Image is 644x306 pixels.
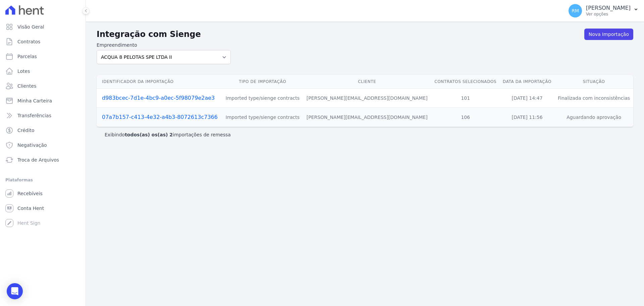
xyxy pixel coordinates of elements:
[222,89,303,108] td: Imported type/sienge contracts
[17,190,43,197] span: Recebíveis
[3,187,83,200] a: Recebíveis
[17,83,36,89] span: Clientes
[586,5,631,11] p: [PERSON_NAME]
[17,38,40,45] span: Contratos
[500,89,554,108] td: [DATE] 14:47
[3,20,83,34] a: Visão Geral
[17,157,59,163] span: Troca de Arquivos
[17,68,30,75] span: Lotes
[17,205,44,212] span: Conta Hent
[303,75,431,89] th: Cliente
[17,142,47,148] span: Negativação
[303,89,431,108] td: [PERSON_NAME][EMAIL_ADDRESS][DOMAIN_NAME]
[3,109,83,122] a: Transferências
[554,89,633,108] td: Finalizada com inconsistências
[97,28,584,40] h2: Integração com Sienge
[3,79,83,93] a: Clientes
[7,283,23,299] div: Open Intercom Messenger
[102,95,215,101] a: d983bcec-7d1e-4bc9-a0ec-5f98079e2ae3
[105,131,231,138] p: Exibindo importações de remessa
[3,124,83,137] a: Crédito
[97,75,222,89] th: Identificador da Importação
[3,35,83,48] a: Contratos
[584,29,633,40] a: Nova Importação
[17,24,44,30] span: Visão Geral
[17,112,51,119] span: Transferências
[563,1,644,20] button: RM [PERSON_NAME] Ver opções
[97,42,231,49] label: Empreendimento
[554,108,633,127] td: Aguardando aprovação
[222,75,303,89] th: Tipo de Importação
[5,176,80,184] div: Plataformas
[17,127,35,134] span: Crédito
[500,75,554,89] th: Data da Importação
[3,138,83,152] a: Negativação
[431,89,500,108] td: 101
[3,202,83,215] a: Conta Hent
[431,108,500,127] td: 106
[3,153,83,167] a: Troca de Arquivos
[3,94,83,107] a: Minha Carteira
[222,108,303,127] td: Imported type/sienge contracts
[303,108,431,127] td: [PERSON_NAME][EMAIL_ADDRESS][DOMAIN_NAME]
[125,132,173,137] b: todos(as) os(as) 2
[554,75,633,89] th: Situação
[17,53,37,60] span: Parcelas
[3,64,83,78] a: Lotes
[572,8,579,13] span: RM
[500,108,554,127] td: [DATE] 11:56
[102,114,218,120] a: 07a7b157-c413-4e32-a4b3-8072613c7366
[431,75,500,89] th: Contratos Selecionados
[586,11,631,17] p: Ver opções
[3,50,83,63] a: Parcelas
[17,97,52,104] span: Minha Carteira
